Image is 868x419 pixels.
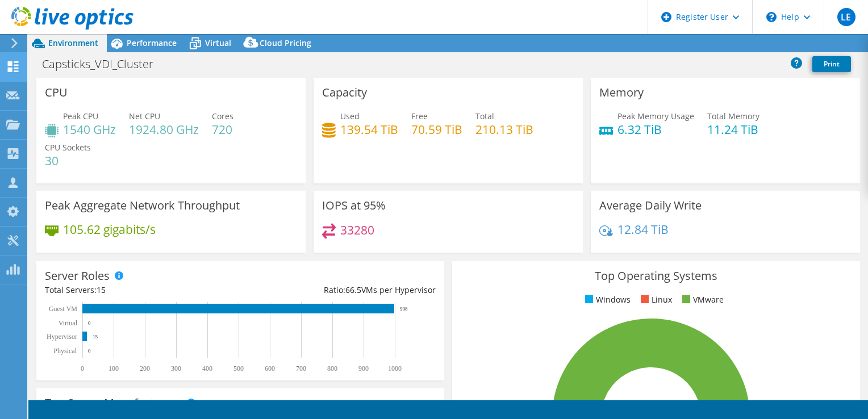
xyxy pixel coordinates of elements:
h3: Average Daily Write [599,199,702,212]
h4: 6.32 TiB [617,123,694,136]
h4: 11.24 TiB [707,123,759,136]
h4: 30 [45,154,91,167]
span: Cores [212,111,233,121]
text: 0 [88,320,91,326]
text: 500 [233,364,244,372]
text: Hypervisor [47,333,77,341]
h3: Peak Aggregate Network Throughput [45,199,240,212]
span: Performance [127,37,177,48]
h4: 139.54 TiB [340,123,398,136]
h4: 1540 GHz [63,123,116,136]
span: Virtual [205,37,231,48]
span: Total Memory [707,111,759,121]
li: Windows [582,294,631,306]
span: 66.5 [345,284,361,295]
text: 800 [327,364,337,372]
text: 600 [265,364,275,372]
h1: Capsticks_VDI_Cluster [37,58,171,70]
span: CPU Sockets [45,142,91,153]
span: Net CPU [129,111,160,121]
text: 700 [296,364,306,372]
h3: Top Server Manufacturers [45,397,182,409]
h3: Server Roles [45,270,110,282]
div: Ratio: VMs per Hypervisor [240,284,436,296]
h4: 12.84 TiB [617,223,669,236]
h4: 33280 [340,224,374,236]
div: Total Servers: [45,284,240,296]
text: 1000 [388,364,402,372]
h4: 210.13 TiB [475,123,533,136]
text: 0 [81,364,84,372]
span: LE [837,8,856,26]
text: 300 [171,364,181,372]
span: Cloud Pricing [260,37,311,48]
h3: Top Operating Systems [461,270,852,282]
h4: 70.59 TiB [411,123,462,136]
span: Peak CPU [63,111,98,121]
li: VMware [679,294,724,306]
li: Linux [638,294,672,306]
text: Virtual [59,319,78,327]
span: Total [475,111,494,121]
span: Free [411,111,428,121]
text: Physical [53,347,77,355]
a: Print [812,56,851,72]
text: 200 [140,364,150,372]
text: Guest VM [49,305,77,313]
text: 400 [202,364,212,372]
text: 0 [88,348,91,354]
h4: 1924.80 GHz [129,123,199,136]
h3: Memory [599,86,644,99]
h3: IOPS at 95% [322,199,386,212]
text: 998 [400,306,408,312]
text: 100 [108,364,119,372]
text: 900 [358,364,369,372]
span: Environment [48,37,98,48]
span: Used [340,111,360,121]
h4: 105.62 gigabits/s [63,223,156,236]
text: 15 [93,334,98,340]
span: 15 [97,284,106,295]
svg: \n [766,12,777,22]
h3: Capacity [322,86,367,99]
h3: CPU [45,86,68,99]
span: Peak Memory Usage [617,111,694,121]
h4: 720 [212,123,233,136]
